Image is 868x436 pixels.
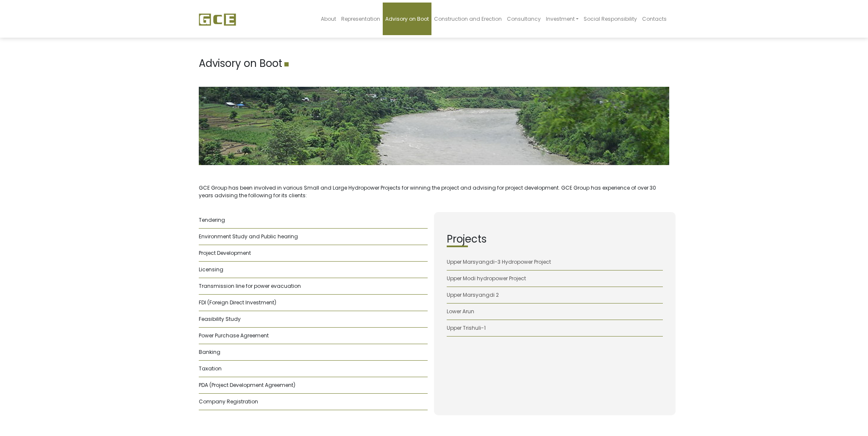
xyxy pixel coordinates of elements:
[584,15,637,22] span: Social Responsibility
[199,394,428,410] li: Company Registration
[321,15,336,22] span: About
[642,15,667,22] span: Contacts
[447,233,663,246] h2: Projects
[447,258,551,265] a: Upper Marsyangdi-3 Hydropower Project
[383,3,431,35] a: Advisory on Boot
[199,229,428,245] li: Environment Study and Public hearing
[447,275,526,282] a: Upper Modi hydropower Project
[199,344,428,361] li: Banking
[546,15,575,22] span: Investment
[640,3,669,35] a: Contacts
[199,184,669,199] p: GCE Group has been involved in various Small and Large Hydropower Projects for winning the projec...
[199,13,236,26] img: GCE Group
[199,262,428,278] li: Licensing
[318,3,339,35] a: About
[431,3,504,35] a: Construction and Erection
[385,15,429,22] span: Advisory on Boot
[199,295,428,311] li: FDI (Foreign Direct Investment)
[447,308,474,315] a: Lower Arun
[199,377,428,394] li: PDA (Project Development Agreement)
[199,212,428,229] li: Tendering
[447,324,486,331] a: Upper Trishuli-1
[199,245,428,262] li: Project Development
[341,15,380,22] span: Representation
[199,311,428,328] li: Feasibility Study
[199,278,428,295] li: Transmission line for power evacuation
[339,3,383,35] a: Representation
[199,328,428,344] li: Power Purchase Agreement
[199,361,428,377] li: Taxation
[507,15,541,22] span: Consultancy
[543,3,581,35] a: Investment
[434,15,502,22] span: Construction and Erection
[581,3,640,35] a: Social Responsibility
[447,291,499,298] a: Upper Marsyangdi 2
[199,58,669,70] h1: Advisory on Boot
[504,3,543,35] a: Consultancy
